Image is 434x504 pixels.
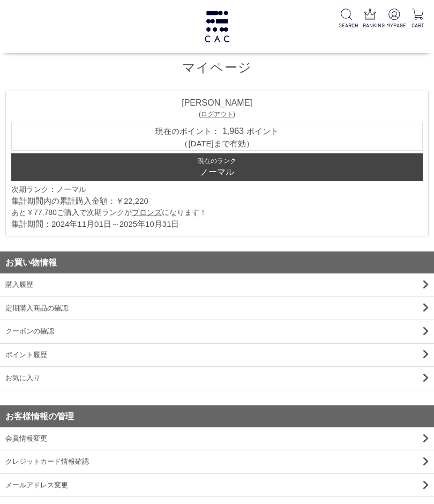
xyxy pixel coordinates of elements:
a: CART [410,9,426,29]
a: ログアウト [201,110,233,118]
p: MYPAGE [386,21,402,29]
div: 次期ランク：ノーマル [11,184,423,195]
a: SEARCH [339,9,354,29]
div: ノーマル [14,166,420,179]
div: 集計期間内の累計購入金額：￥22,220 [11,195,423,207]
span: ブロンズ [132,208,162,217]
a: MYPAGE [386,9,402,29]
p: （[DATE]まで有効） [12,138,422,150]
div: 集計期間：2024年11月01日～2025年10月31日 [11,218,423,231]
p: SEARCH [339,21,354,29]
dt: 現在のランク [14,156,420,166]
p: CART [410,21,426,29]
div: あと￥77,780ご購入で次期ランクが になります！ [11,207,423,218]
div: ( ) [11,109,423,119]
div: 現在のポイント： ポイント [11,122,423,151]
p: RANKING [363,21,378,29]
div: [PERSON_NAME] [11,97,423,109]
span: 1,963 [222,127,244,136]
img: logo [203,11,231,42]
a: RANKING [363,9,378,29]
